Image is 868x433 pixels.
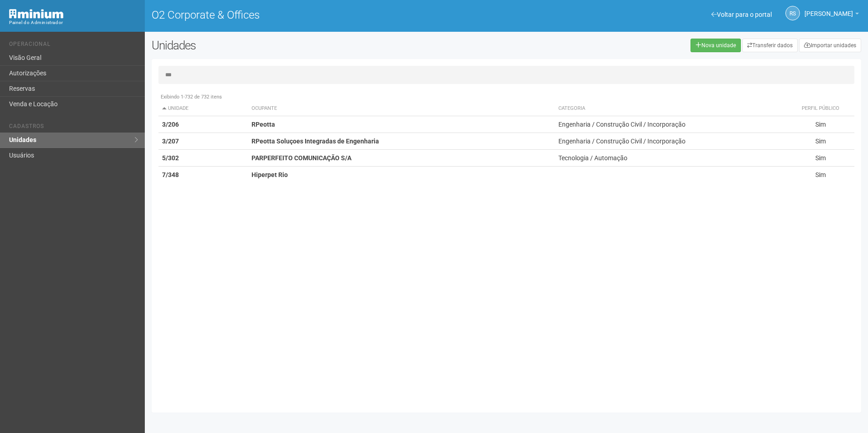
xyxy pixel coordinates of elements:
[152,39,439,52] h2: Unidades
[742,39,798,52] a: Transferir dados
[9,19,138,27] div: Painel do Administrador
[252,171,288,178] strong: Hiperpet Rio
[815,154,826,162] span: Sim
[555,133,787,150] td: Engenharia / Construção Civil / Incorporação
[815,138,826,145] span: Sim
[785,6,800,20] a: RS
[152,9,500,21] h1: O2 Corporate & Offices
[248,101,555,116] th: Ocupante: activate to sort column ascending
[799,39,861,52] a: Importar unidades
[162,154,179,162] strong: 5/302
[158,93,854,101] div: Exibindo 1-732 de 732 itens
[555,150,787,167] td: Tecnologia / Automação
[252,138,379,145] strong: RPeotta Soluçoes Integradas de Engenharia
[787,101,854,116] th: Perfil público: activate to sort column ascending
[162,171,179,178] strong: 7/348
[711,11,772,18] a: Voltar para o portal
[815,171,826,178] span: Sim
[690,39,741,52] a: Nova unidade
[9,9,64,19] img: Minium
[252,121,275,128] strong: RPeotta
[555,116,787,133] td: Engenharia / Construção Civil / Incorporação
[162,121,179,128] strong: 3/206
[162,138,179,145] strong: 3/207
[9,41,138,50] li: Operacional
[804,11,859,19] a: [PERSON_NAME]
[9,123,138,133] li: Cadastros
[815,121,826,128] span: Sim
[804,1,853,17] span: Rayssa Soares Ribeiro
[158,101,248,116] th: Unidade: activate to sort column descending
[252,154,351,162] strong: PARPERFEITO COMUNICAÇÃO S/A
[555,101,787,116] th: Categoria: activate to sort column ascending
